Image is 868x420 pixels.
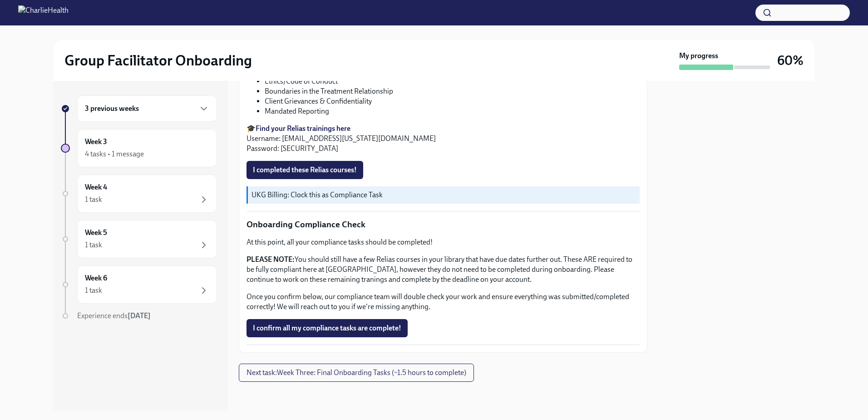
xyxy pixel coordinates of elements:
[265,76,640,86] li: Ethics/Code of Conduct
[265,86,640,96] li: Boundaries in the Treatment Relationship
[85,285,102,295] div: 1 task
[247,219,640,230] p: Onboarding Compliance Check
[85,182,107,192] h6: Week 4
[253,165,357,175] span: I completed these Relias courses!
[77,95,217,122] div: 3 previous weeks
[61,175,217,213] a: Week 41 task
[128,311,151,320] strong: [DATE]
[247,161,363,179] button: I completed these Relias courses!
[61,129,217,167] a: Week 34 tasks • 1 message
[253,324,401,333] span: I confirm all my compliance tasks are complete!
[61,265,217,304] a: Week 61 task
[239,364,474,382] button: Next task:Week Three: Final Onboarding Tasks (~1.5 hours to complete)
[265,106,640,116] li: Mandated Reporting
[61,220,217,258] a: Week 51 task
[247,255,295,264] strong: PLEASE NOTE:
[247,319,408,337] button: I confirm all my compliance tasks are complete!
[679,51,718,61] strong: My progress
[256,124,350,133] a: Find your Relias trainings here
[85,137,107,147] h6: Week 3
[85,240,102,250] div: 1 task
[247,124,640,154] p: 🎓 Username: [EMAIL_ADDRESS][US_STATE][DOMAIN_NAME] Password: [SECURITY_DATA]
[85,273,107,283] h6: Week 6
[252,190,636,200] p: UKG Billing: Clock this as Compliance Task
[265,96,640,106] li: Client Grievances & Confidentiality
[247,368,466,377] span: Next task : Week Three: Final Onboarding Tasks (~1.5 hours to complete)
[85,149,144,159] div: 4 tasks • 1 message
[247,237,640,247] p: At this point, all your compliance tasks should be completed!
[85,195,102,205] div: 1 task
[247,255,640,285] p: You should still have a few Relias courses in your library that have due dates further out. These...
[18,5,69,20] img: CharlieHealth
[777,52,804,69] h3: 60%
[85,228,107,238] h6: Week 5
[64,51,252,70] h2: Group Facilitator Onboarding
[247,292,640,312] p: Once you confirm below, our compliance team will double check your work and ensure everything was...
[77,311,151,320] span: Experience ends
[85,104,139,114] h6: 3 previous weeks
